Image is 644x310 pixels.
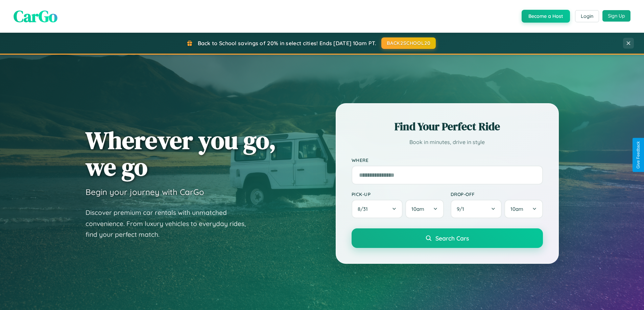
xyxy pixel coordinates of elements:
button: Search Cars [352,228,543,248]
span: Search Cars [435,234,469,242]
button: 8/31 [352,200,403,218]
button: BACK2SCHOOL20 [381,37,436,49]
button: Login [575,10,599,22]
label: Where [352,157,543,163]
div: Give Feedback [636,141,641,169]
span: 8 / 31 [358,206,371,212]
label: Pick-up [352,191,444,197]
button: 9/1 [451,200,502,218]
button: Become a Host [522,10,570,23]
span: 10am [411,206,424,212]
p: Discover premium car rentals with unmatched convenience. From luxury vehicles to everyday rides, ... [86,207,255,240]
h2: Find Your Perfect Ride [352,119,543,134]
span: Back to School savings of 20% in select cities! Ends [DATE] 10am PT. [198,40,376,47]
span: 9 / 1 [457,206,468,212]
h1: Wherever you go, we go [86,127,276,180]
label: Drop-off [451,191,543,197]
button: 10am [504,200,543,218]
span: 10am [510,206,523,212]
span: CarGo [14,5,57,27]
p: Book in minutes, drive in style [352,137,543,147]
button: Sign Up [602,10,630,22]
h3: Begin your journey with CarGo [86,187,204,197]
button: 10am [405,200,444,218]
